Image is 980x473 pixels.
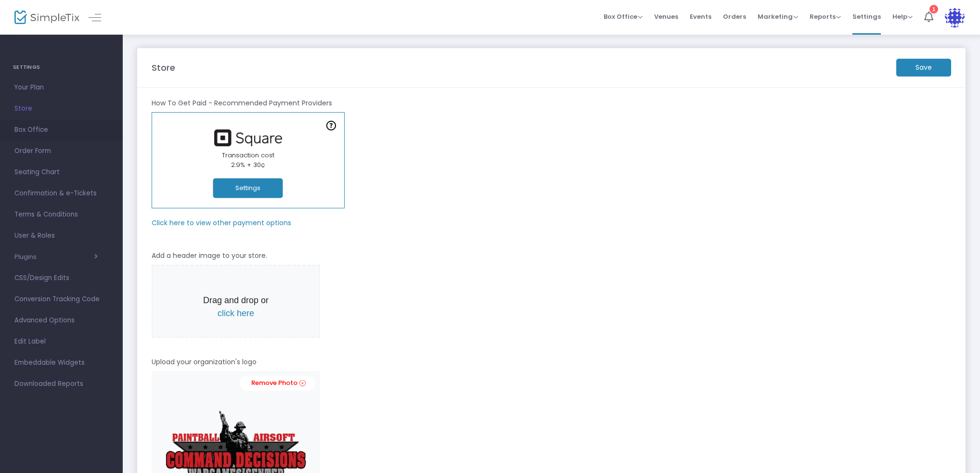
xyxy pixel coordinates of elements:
span: Confirmation & e-Tickets [14,187,108,200]
span: Conversion Tracking Code [14,293,108,306]
h4: SETTINGS [13,58,110,77]
span: Reports [810,12,841,21]
span: Orders [723,4,746,29]
a: Remove Photo [240,376,315,391]
span: Help [892,12,913,21]
span: Box Office [14,124,108,136]
button: Plugins [14,253,98,261]
m-panel-subtitle: Click here to view other payment options [152,218,291,228]
span: Box Office [604,12,643,21]
span: Events [690,4,711,29]
span: 2.9% + 30¢ [231,160,265,169]
span: Order Form [14,145,108,157]
span: Advanced Options [14,314,108,327]
span: Store [14,102,108,115]
span: Edit Label [14,335,108,348]
span: Seating Chart [14,166,108,179]
div: 1 [929,5,938,13]
span: Embeddable Widgets [14,357,108,369]
m-button: Save [896,59,951,77]
img: question-mark [326,121,336,130]
m-panel-subtitle: Add a header image to your store. [152,251,267,261]
span: Marketing [758,12,798,21]
m-panel-subtitle: How To Get Paid - Recommended Payment Providers [152,98,332,108]
span: User & Roles [14,230,108,242]
span: click here [218,308,254,318]
span: Terms & Conditions [14,208,108,221]
p: Drag and drop or [196,294,276,320]
span: CSS/Design Edits [14,272,108,284]
img: square.png [209,129,286,146]
m-panel-title: Store [152,61,175,74]
span: Downloaded Reports [14,378,108,390]
span: Venues [654,4,678,29]
span: Transaction cost [222,151,274,160]
span: Your Plan [14,81,108,94]
button: Settings [213,179,283,198]
span: Settings [852,4,881,29]
m-panel-subtitle: Upload your organization's logo [152,357,257,367]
